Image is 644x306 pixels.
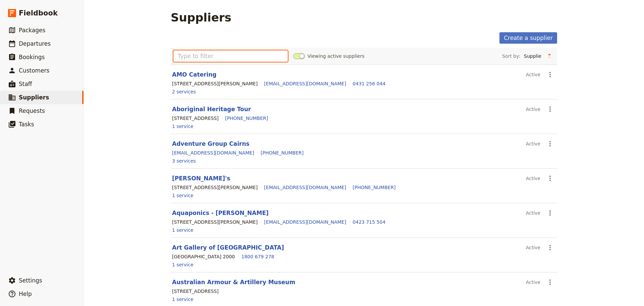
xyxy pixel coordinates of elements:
[499,32,557,44] a: Create a supplier
[353,184,395,191] a: [PHONE_NUMBER]
[172,106,251,113] a: Aboriginal Heritage Tour
[264,80,346,87] a: [EMAIL_ADDRESS][DOMAIN_NAME]
[19,81,32,87] span: Staff
[19,291,32,297] span: Help
[172,175,230,182] a: [PERSON_NAME]'s
[261,149,304,156] a: [PHONE_NUMBER]
[172,219,258,225] div: [STREET_ADDRESS][PERSON_NAME]
[172,279,295,286] a: Australian Armour & Artillery Museum
[544,138,556,149] button: Actions
[19,27,45,34] span: Packages
[526,138,540,149] div: Active
[19,54,45,60] span: Bookings
[172,296,194,303] a: 1 service
[172,244,284,251] a: Art Gallery of [GEOGRAPHIC_DATA]
[264,184,346,191] a: [EMAIL_ADDRESS][DOMAIN_NAME]
[225,115,268,122] a: [PHONE_NUMBER]
[19,67,49,74] span: Customers
[19,277,42,284] span: Settings
[308,53,365,59] span: Viewing active suppliers
[526,242,540,253] div: Active
[241,253,274,260] a: 1800 679 278
[544,276,556,288] button: Actions
[544,51,554,61] button: Change sort direction
[172,210,269,216] a: Aquaponics - [PERSON_NAME]
[19,107,45,114] span: Requests
[544,173,556,184] button: Actions
[172,192,194,199] a: 1 service
[264,219,346,225] a: [EMAIL_ADDRESS][DOMAIN_NAME]
[502,53,520,59] span: Sort by:
[19,121,34,128] span: Tasks
[172,184,258,191] div: [STREET_ADDRESS][PERSON_NAME]
[172,288,219,295] div: [STREET_ADDRESS]
[544,69,556,80] button: Actions
[172,158,196,164] a: 3 services
[526,103,540,115] div: Active
[544,242,556,253] button: Actions
[171,11,231,24] h1: Suppliers
[172,80,258,87] div: [STREET_ADDRESS][PERSON_NAME]
[526,276,540,288] div: Active
[172,253,235,260] div: [GEOGRAPHIC_DATA] 2000
[172,140,250,147] a: Adventure Group Cairns
[172,88,196,95] a: 2 services
[544,103,556,115] button: Actions
[353,219,385,225] a: 0423 715 504
[172,261,194,268] a: 1 service
[172,149,254,156] a: [EMAIL_ADDRESS][DOMAIN_NAME]
[526,173,540,184] div: Active
[19,94,49,101] span: Suppliers
[526,207,540,219] div: Active
[173,50,288,62] input: Type to filter
[19,8,58,18] span: Fieldbook
[521,51,544,61] select: Sort by:
[353,80,385,87] a: 0431 256 044
[526,69,540,80] div: Active
[172,227,194,233] a: 1 service
[172,71,217,78] a: AMO Catering
[172,123,194,130] a: 1 service
[19,40,51,47] span: Departures
[172,115,219,122] div: [STREET_ADDRESS]
[544,207,556,219] button: Actions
